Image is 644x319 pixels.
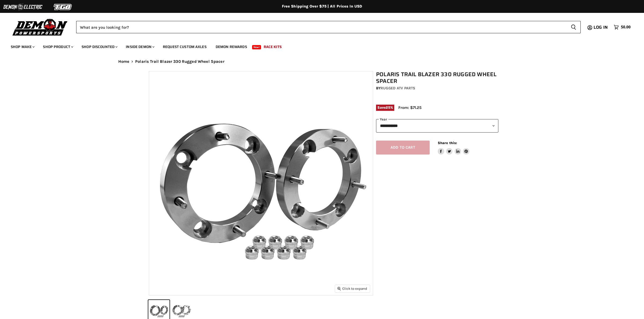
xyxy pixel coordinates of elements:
input: Search [76,21,566,33]
select: year [376,119,498,132]
span: Log in [594,24,608,31]
a: Shop Make [7,41,38,52]
a: Inside Demon [122,41,158,52]
span: New! [252,45,261,49]
span: Save % [376,105,394,111]
span: Share this: [438,141,457,145]
img: Demon Electric Logo 2 [3,2,43,12]
h1: Polaris Trail Blazer 330 Rugged Wheel Spacer [376,71,498,85]
div: Free Shipping Over $75 | All Prices In USD [108,4,537,9]
span: Polaris Trail Blazer 330 Rugged Wheel Spacer [135,59,225,64]
a: Race Kits [260,41,286,52]
a: Home [118,59,130,64]
a: $0.00 [611,23,633,31]
a: Log in [591,25,611,30]
button: Click to expand [335,285,370,292]
a: Request Custom Axles [159,41,211,52]
img: TGB Logo 2 [43,2,83,12]
ul: Main menu [7,39,629,52]
span: From: $71.25 [398,105,422,110]
aside: Share this: [438,141,470,155]
img: Demon Powersports [11,17,69,36]
a: Shop Discounted [78,41,121,52]
div: by [376,85,498,91]
a: Rugged ATV Parts [381,86,415,90]
a: Demon Rewards [212,41,251,52]
img: Polaris Trail Blazer 330 Rugged Wheel Spacer [149,71,373,295]
span: $0.00 [621,25,631,30]
span: Click to expand [337,287,367,291]
form: Product [76,21,581,33]
a: Shop Product [39,41,76,52]
nav: Breadcrumbs [108,59,537,64]
button: Search [566,21,581,33]
span: 25 [386,105,390,109]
